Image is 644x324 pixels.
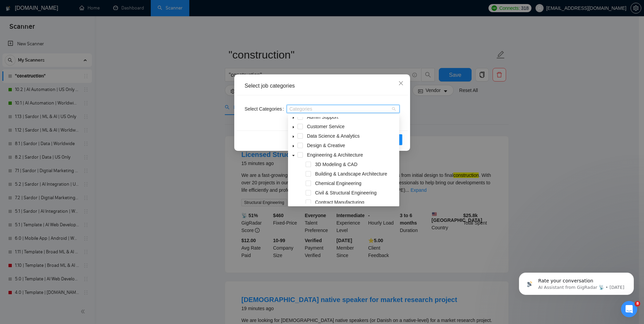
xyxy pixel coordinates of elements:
[621,301,637,317] iframe: Intercom live chat
[307,124,344,129] span: Customer Service
[315,181,361,186] span: Chemical Engineering
[245,103,287,114] label: Select Categories
[635,301,640,306] span: 8
[509,258,644,306] iframe: Intercom notifications message
[306,132,398,140] span: Data Science & Analytics
[245,82,400,90] div: Select job categories
[315,190,377,195] span: Civil & Structural Engineering
[307,114,338,120] span: Admin Support
[315,171,387,177] span: Building & Landscape Architecture
[292,116,295,119] span: caret-down
[306,141,398,149] span: Design & Creative
[292,125,295,129] span: caret-down
[306,122,398,131] span: Customer Service
[314,198,398,206] span: Contract Manufacturing
[314,179,398,187] span: Chemical Engineering
[307,143,345,148] span: Design & Creative
[398,80,404,86] span: close
[315,162,357,167] span: 3D Modeling & CAD
[292,135,295,138] span: caret-down
[289,106,291,112] input: Select Categories
[292,144,295,148] span: caret-down
[292,154,295,157] span: caret-down
[392,74,410,93] button: Close
[314,170,398,178] span: Building & Landscape Architecture
[314,160,398,168] span: 3D Modeling & CAD
[307,152,363,158] span: Engineering & Architecture
[314,189,398,197] span: Civil & Structural Engineering
[315,200,364,205] span: Contract Manufacturing
[307,133,360,139] span: Data Science & Analytics
[306,113,398,121] span: Admin Support
[306,151,398,159] span: Engineering & Architecture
